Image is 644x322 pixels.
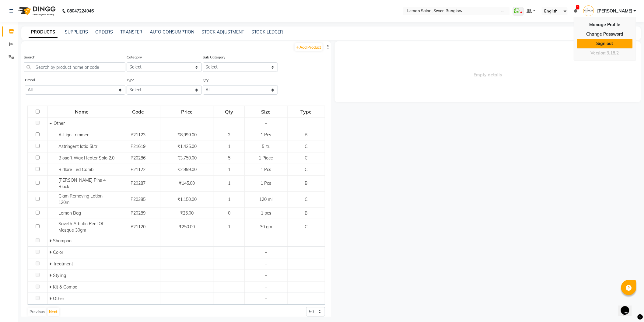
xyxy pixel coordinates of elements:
a: Sign out [577,39,633,48]
span: 1 [228,167,230,172]
div: Price [161,106,213,117]
span: Birllare Led Comb [58,167,93,172]
span: - [265,121,267,126]
span: 1 Piece [259,155,273,161]
div: Code [117,106,160,117]
span: P20286 [131,155,146,161]
span: 1 [228,180,230,186]
label: Qty [203,77,209,83]
a: 1 [574,8,577,14]
span: 120 ml [259,197,272,202]
span: ₹1,425.00 [177,144,197,149]
div: Size [245,106,287,117]
span: C [305,224,308,229]
img: logo [16,2,57,19]
span: ₹25.00 [180,210,194,216]
span: Expand Row [49,238,53,243]
span: ₹8,999.00 [177,132,197,138]
span: Expand Row [49,261,53,267]
span: B [305,132,308,138]
div: Type [288,106,324,117]
span: Other [53,296,64,301]
span: C [305,155,308,161]
span: 1 Pcs [261,132,271,138]
img: Mohammed Faisal [583,5,594,16]
span: - [265,296,267,301]
span: ₹1,150.00 [177,197,197,202]
span: Treatment [53,261,73,267]
span: C [305,144,308,149]
span: Saveth Arbutin Peel Of Masque 30gm [58,221,103,233]
span: 2 [228,132,230,138]
span: Shampoo [53,238,72,243]
span: B [305,210,308,216]
span: Styling [53,273,66,278]
a: AUTO CONSUMPTION [150,29,194,35]
span: 0 [228,210,230,216]
span: Empty details [335,41,641,102]
span: P21122 [131,167,146,172]
span: - [265,273,267,278]
span: P21120 [131,224,146,229]
span: ₹2,999.00 [177,167,197,172]
span: P21123 [131,132,146,138]
span: 1 [228,224,230,229]
span: Expand Row [49,273,53,278]
span: 1 pcs [261,210,271,216]
a: Add Product [295,43,323,51]
span: Expand Row [49,284,53,290]
span: Biosoft Wax Heater Solo 2.0 [58,155,114,161]
div: Qty [214,106,244,117]
a: Manage Profile [577,20,633,30]
div: Name [48,106,116,117]
span: 1 Pcs [261,167,271,172]
span: Glam Removing Lotion 120ml [58,193,103,205]
span: 30 gm [260,224,272,229]
span: P20385 [131,197,146,202]
span: [PERSON_NAME] Pins 4 Black [58,177,106,189]
div: Version:3.18.2 [577,49,633,58]
input: Search by product name or code [24,62,125,72]
label: Search [24,54,35,60]
a: Change Password [577,30,633,39]
span: Kit & Combo [53,284,77,290]
span: A-Lign Trimmer [58,132,89,138]
span: - [265,261,267,267]
span: Color [53,250,63,255]
span: P20287 [131,180,146,186]
span: Other [54,121,65,126]
span: 5 ltr. [262,144,270,149]
a: TRANSFER [120,29,142,35]
label: Sub Category [203,54,226,60]
label: Category [127,54,142,60]
span: - [265,238,267,243]
a: ORDERS [95,29,113,35]
span: C [305,167,308,172]
span: 1 Pcs [261,180,271,186]
span: Expand Row [49,250,53,255]
label: Type [127,77,135,83]
label: Brand [25,77,35,83]
span: Astringent lotio 5Ltr [58,144,97,149]
span: 1 [228,197,230,202]
span: Expand Row [49,296,53,301]
span: ₹145.00 [179,180,195,186]
span: C [305,197,308,202]
span: ₹3,750.00 [177,155,197,161]
b: 08047224946 [67,2,94,19]
a: SUPPLIERS [65,29,88,35]
span: - [265,250,267,255]
a: STOCK LEDGER [251,29,283,35]
iframe: chat widget [618,298,638,316]
span: ₹250.00 [179,224,195,229]
span: Lemon Bag [58,210,81,216]
span: 5 [228,155,230,161]
span: [PERSON_NAME] [597,8,632,14]
span: P21619 [131,144,146,149]
a: STOCK ADJUSTMENT [201,29,244,35]
span: B [305,180,308,186]
a: PRODUCTS [29,27,58,38]
button: Next [47,308,59,316]
span: P20289 [131,210,146,216]
span: 1 [228,144,230,149]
